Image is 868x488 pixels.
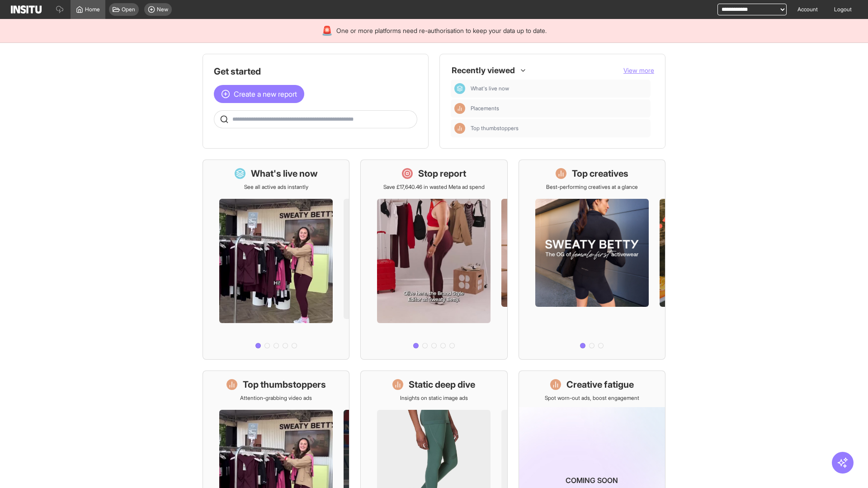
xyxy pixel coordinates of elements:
span: Placements [471,105,499,112]
h1: What's live now [251,167,318,180]
a: Stop reportSave £17,640.46 in wasted Meta ad spend [360,160,507,360]
img: Logo [11,5,42,14]
div: Insights [454,123,465,134]
span: Create a new report [234,89,297,99]
button: Create a new report [214,85,304,103]
span: What's live now [471,85,647,92]
p: Save £17,640.46 in wasted Meta ad spend [383,183,485,191]
h1: Stop report [418,167,466,180]
p: See all active ads instantly [244,183,308,191]
span: What's live now [471,85,509,92]
div: 🚨 [321,24,333,37]
h1: Get started [214,65,417,78]
p: Attention-grabbing video ads [240,394,312,402]
span: Open [122,6,135,13]
h1: Static deep dive [409,378,475,391]
span: Top thumbstoppers [471,125,647,132]
span: One or more platforms need re-authorisation to keep your data up to date. [336,26,547,35]
p: Insights on static image ads [400,394,468,402]
p: Best-performing creatives at a glance [546,183,638,191]
div: Insights [454,103,465,114]
div: Dashboard [454,83,465,94]
span: New [157,6,168,13]
a: What's live nowSee all active ads instantly [203,160,349,360]
span: Placements [471,105,647,112]
span: View more [623,66,654,74]
span: Top thumbstoppers [471,125,519,132]
a: Top creativesBest-performing creatives at a glance [519,160,665,360]
h1: Top thumbstoppers [243,378,326,391]
button: View more [623,66,654,75]
span: Home [85,6,100,13]
h1: Top creatives [572,167,628,180]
